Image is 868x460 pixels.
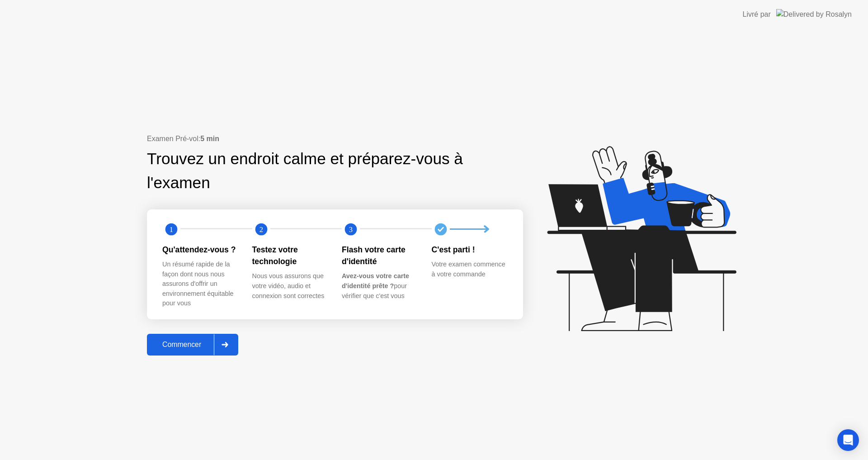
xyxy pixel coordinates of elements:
[200,135,219,142] b: 5 min
[162,244,238,256] div: Qu'attendez-vous ?
[837,429,859,451] div: Open Intercom Messenger
[252,244,328,268] div: Testez votre technologie
[743,9,771,20] div: Livré par
[342,271,417,301] div: pour vérifier que c'est vous
[162,260,238,308] div: Un résumé rapide de la façon dont nous nous assurons d'offrir un environnement équitable pour vous
[432,260,507,279] div: Votre examen commence à votre commande
[150,341,214,349] div: Commencer
[147,133,523,144] div: Examen Pré-vol:
[259,225,263,233] text: 2
[252,271,328,301] div: Nous vous assurons que votre vidéo, audio et connexion sont correctes
[342,244,417,268] div: Flash votre carte d'identité
[147,334,238,356] button: Commencer
[342,272,409,289] b: Avez-vous votre carte d'identité prête ?
[432,244,507,256] div: C'est parti !
[170,225,173,233] text: 1
[349,225,353,233] text: 3
[147,147,466,195] div: Trouvez un endroit calme et préparez-vous à l'examen
[776,9,852,19] img: Delivered by Rosalyn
